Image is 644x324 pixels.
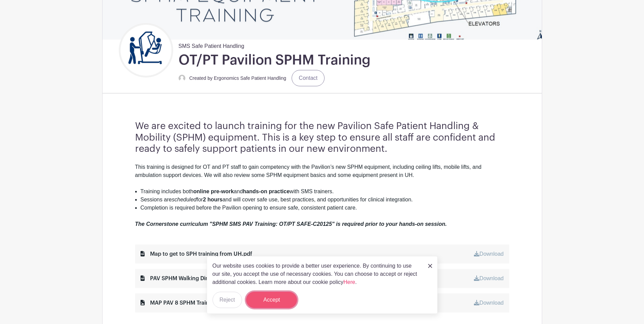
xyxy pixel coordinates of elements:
[135,121,509,155] h3: We are excited to launch training for the new Pavilion Safe Patient Handling & Mobility (SPHM) eq...
[141,196,509,204] li: Sessions are for and will cover safe use, best practices, and opportunities for clinical integrat...
[141,204,509,212] li: Completion is required before the Pavilion opening to ensure safe, consistent patient care.
[179,52,370,69] h1: OT/PT Pavilion SPHM Training
[474,300,503,306] a: Download
[213,292,242,308] button: Reject
[474,251,503,257] a: Download
[135,163,509,187] div: This training is designed for OT and PT staff to gain competency with the Pavilion’s new SPHM equ...
[428,264,432,268] img: close_button-5f87c8562297e5c2d7936805f587ecaba9071eb48480494691a3f1689db116b3.svg
[141,274,261,283] div: PAV SPHM Walking Directions - Written.pdf
[203,197,223,202] strong: 2 hours
[141,250,252,258] div: Map to get to SPH training from UH.pdf
[179,39,244,50] span: SMS Safe Patient Handling
[121,25,171,76] img: Untitled%20design.png
[135,221,447,227] em: The Cornerstone curriculum "SPHM SMS PAV Training: OT/PT SAFE-C20125" is required prior to your h...
[179,75,185,82] img: default-ce2991bfa6775e67f084385cd625a349d9dcbb7a52a09fb2fda1e96e2d18dcdb.png
[172,197,197,202] em: scheduled
[189,75,287,81] small: Created by Ergonomics Safe Patient Handling
[141,299,244,307] div: MAP PAV 8 SPHM Training Room.jpg
[292,70,325,86] a: Contact
[193,188,234,194] strong: online pre-work
[213,262,421,286] p: Our website uses cookies to provide a better user experience. By continuing to use our site, you ...
[243,188,290,194] strong: hands-on practice
[474,275,503,281] a: Download
[344,279,355,285] a: Here
[246,292,297,308] button: Accept
[141,187,509,196] li: Training includes both and with SMS trainers.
